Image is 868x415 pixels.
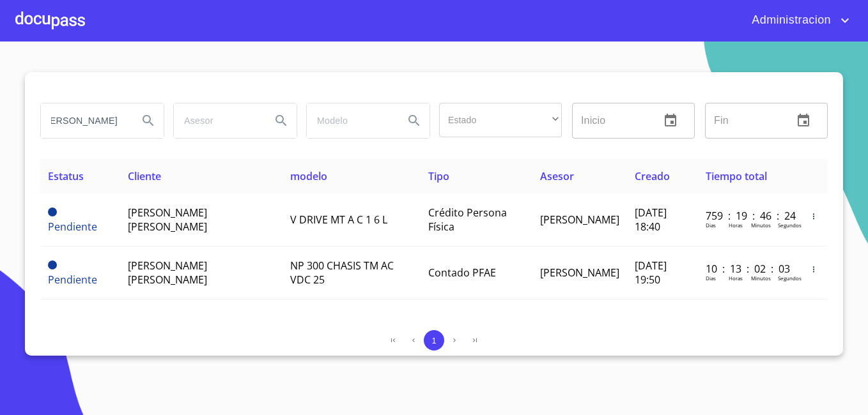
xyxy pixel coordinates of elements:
span: [PERSON_NAME] [540,266,619,280]
span: Tiempo total [706,169,767,183]
p: Dias [706,275,716,282]
div: ​ [439,103,562,137]
p: Minutos [751,222,771,229]
p: 10 : 13 : 02 : 03 [706,262,792,276]
span: modelo [290,169,327,183]
span: Estatus [48,169,84,183]
button: 1 [424,330,444,351]
span: Cliente [128,169,161,183]
p: Horas [729,275,743,282]
button: Search [266,105,297,136]
p: Horas [729,222,743,229]
input: search [174,103,261,138]
p: Dias [706,222,716,229]
input: search [41,103,128,138]
p: Segundos [778,222,802,229]
span: [PERSON_NAME] [PERSON_NAME] [128,259,207,287]
span: [PERSON_NAME] [PERSON_NAME] [128,206,207,234]
span: Pendiente [48,207,57,216]
span: 1 [431,336,436,345]
span: Contado PFAE [428,266,496,280]
span: Pendiente [48,220,97,234]
p: 759 : 19 : 46 : 24 [706,209,792,223]
p: Segundos [778,275,802,282]
span: V DRIVE MT A C 1 6 L [290,213,387,227]
button: Search [133,105,164,136]
span: Asesor [540,169,574,183]
button: Search [399,105,430,136]
span: NP 300 CHASIS TM AC VDC 25 [290,259,394,287]
button: account of current user [742,10,853,31]
p: Minutos [751,275,771,282]
span: [PERSON_NAME] [540,213,619,227]
span: Creado [635,169,670,183]
input: search [307,103,394,138]
span: Crédito Persona Física [428,206,507,234]
span: Tipo [428,169,449,183]
span: [DATE] 18:40 [635,206,667,234]
span: Administracion [742,10,837,31]
span: Pendiente [48,260,57,269]
span: [DATE] 19:50 [635,259,667,287]
span: Pendiente [48,273,97,287]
